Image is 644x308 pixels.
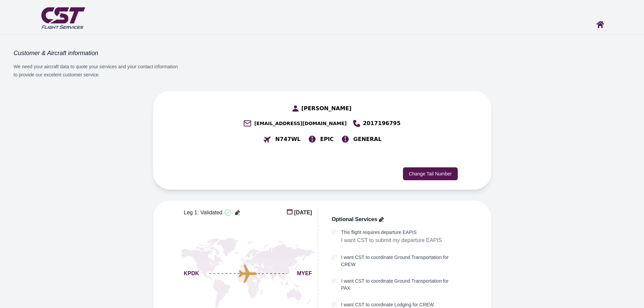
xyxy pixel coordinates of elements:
span: [DATE] [294,209,312,217]
img: CST Flight Services logo [40,4,87,31]
p: I want CST to submit my departure EAPIS [341,236,442,245]
h3: Customer & Aircraft information [14,49,183,57]
span: GENERAL [353,135,381,143]
span: [PERSON_NAME] [301,104,352,113]
label: I want CST to coordinate Ground Transportation for CREW [341,254,459,268]
span: Optional Services [332,215,377,223]
span: [EMAIL_ADDRESS][DOMAIN_NAME] [254,120,347,127]
span: EPIC [320,135,334,143]
span: N747WL [275,135,301,143]
label: This flight requires departure EAPIS [341,229,442,236]
img: Home [596,21,604,28]
span: KPDK [184,269,199,278]
span: MYEF [297,269,312,278]
button: Change Tail Number [403,167,457,180]
span: 2017196795 [363,119,400,127]
span: We need your aircraft data to quote your services and your contact information to provide our exc... [14,64,178,77]
span: Leg 1: Validated [184,209,222,217]
label: I want CST to coordinate Ground Transportation for PAX [341,278,459,292]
